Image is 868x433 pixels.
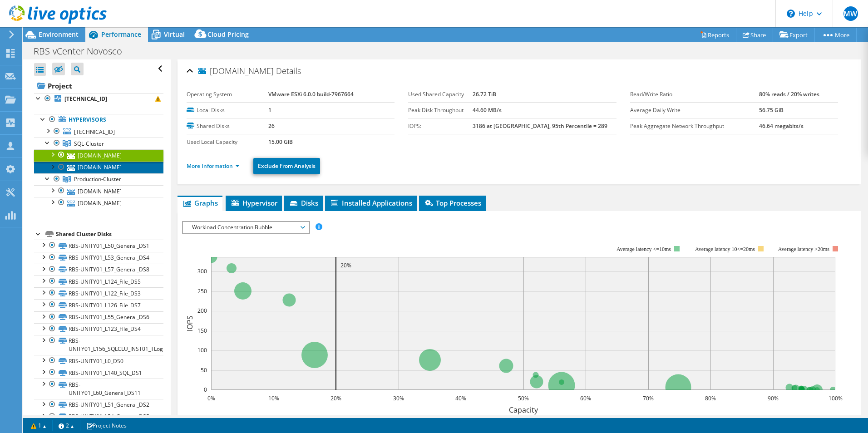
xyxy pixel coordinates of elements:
text: 60% [580,394,591,402]
svg: \n [787,10,795,18]
a: RBS-UNITY01_L123_File_DS4 [34,323,163,335]
span: [TECHNICAL_ID] [74,128,115,136]
a: Export [773,28,815,42]
b: 1 [268,106,271,114]
span: Performance [101,30,141,39]
a: RBS-UNITY01_L51_General_DS2 [34,399,163,411]
label: Shared Disks [187,122,268,131]
a: 1 [25,420,53,431]
b: 56.75 GiB [759,106,784,114]
a: Production-Cluster [34,173,163,185]
a: RBS-UNITY01_L126_File_DS7 [34,299,163,311]
text: 0 [204,386,207,394]
text: 50% [518,394,529,402]
a: More Information [187,162,240,170]
label: Read/Write Ratio [630,90,759,99]
a: [DOMAIN_NAME] [34,197,163,209]
span: Production-Cluster [74,175,121,183]
a: RBS-UNITY01_L50_General_DS1 [34,240,163,251]
text: 90% [768,394,779,402]
span: Top Processes [424,198,481,207]
a: [DOMAIN_NAME] [34,149,163,161]
a: RBS-UNITY01_L156_SQLCLU_INST01_TLog [34,335,163,355]
label: Average Daily Write [630,106,759,115]
label: Used Local Capacity [187,138,268,147]
a: RBS-UNITY01_L57_General_DS8 [34,264,163,276]
label: Used Shared Capacity [408,90,473,99]
a: [DOMAIN_NAME] [34,185,163,197]
text: Average latency >20ms [778,246,829,252]
span: Details [276,65,301,76]
span: Installed Applications [330,198,412,207]
tspan: Average latency 10<=20ms [695,246,755,252]
a: RBS-UNITY01_L55_General_DS6 [34,311,163,323]
text: 100 [197,346,207,354]
b: 44.60 MB/s [473,106,502,114]
a: RBS-UNITY01_L54_General_DS5 [34,411,163,423]
a: RBS-UNITY01_L124_File_DS5 [34,276,163,287]
a: Project [34,79,163,93]
h1: RBS-vCenter Novosco [30,46,136,56]
span: Environment [39,30,79,39]
label: IOPS: [408,122,473,131]
label: Local Disks [187,106,268,115]
text: Capacity [508,405,538,415]
text: 40% [455,394,466,402]
text: 300 [197,267,207,275]
label: Peak Disk Throughput [408,106,473,115]
text: 10% [268,394,279,402]
label: Operating System [187,90,268,99]
a: Project Notes [80,420,133,431]
text: 20% [330,394,341,402]
a: Reports [693,28,736,42]
span: Hypervisor [230,198,277,207]
text: IOPS [185,315,195,331]
text: 80% [705,394,716,402]
span: Virtual [164,30,185,39]
text: 0% [207,394,215,402]
b: 26 [268,122,275,130]
tspan: Average latency <=10ms [616,246,671,252]
b: VMware ESXi 6.0.0 build-7967664 [268,90,354,98]
text: 30% [393,394,404,402]
a: Exclude From Analysis [253,158,320,174]
a: [TECHNICAL_ID] [34,93,163,105]
text: 70% [643,394,654,402]
a: Share [736,28,773,42]
div: Shared Cluster Disks [56,229,163,240]
a: [DOMAIN_NAME] [34,162,163,173]
span: [DOMAIN_NAME] [198,67,274,76]
span: Workload Concentration Bubble [187,222,304,233]
text: 100% [828,394,842,402]
text: 150 [197,327,207,335]
a: SQL-Cluster [34,138,163,149]
a: 2 [52,420,80,431]
a: RBS-UNITY01_L0_DS0 [34,355,163,367]
b: 15.00 GiB [268,138,293,146]
text: 20% [340,261,351,269]
a: RBS-UNITY01_L122_File_DS3 [34,287,163,299]
a: RBS-UNITY01_L140_SQL_DS1 [34,367,163,379]
a: [TECHNICAL_ID] [34,126,163,138]
span: Disks [289,198,318,207]
b: 26.72 TiB [473,90,496,98]
a: RBS-UNITY01_L60_General_DS11 [34,379,163,399]
b: 3186 at [GEOGRAPHIC_DATA], 95th Percentile = 289 [473,122,607,130]
text: 200 [197,307,207,315]
span: Cloud Pricing [207,30,249,39]
label: Peak Aggregate Network Throughput [630,122,759,131]
text: 250 [197,287,207,295]
span: MW [843,6,858,21]
span: SQL-Cluster [74,140,104,148]
b: 80% reads / 20% writes [759,90,819,98]
span: Graphs [182,198,218,207]
a: RBS-UNITY01_L53_General_DS4 [34,252,163,264]
b: 46.64 megabits/s [759,122,804,130]
text: 50 [201,366,207,374]
b: [TECHNICAL_ID] [64,95,107,103]
a: Hypervisors [34,114,163,126]
a: More [814,28,857,42]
